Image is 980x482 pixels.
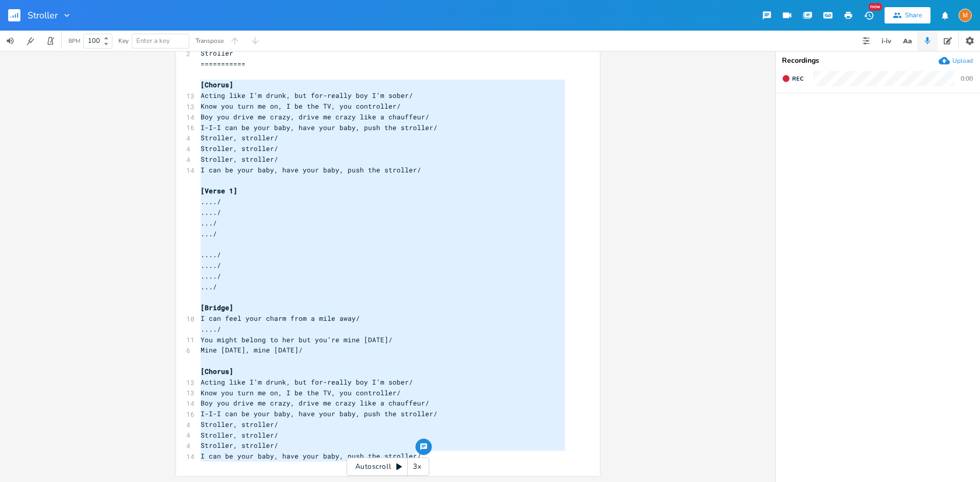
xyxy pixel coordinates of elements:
[201,123,437,132] span: I-I-I can be your baby, have your baby, push the stroller/
[959,4,972,27] button: M
[959,9,972,22] div: Moust Camara
[201,144,278,153] span: Stroller, stroller/
[201,367,233,376] span: [Chorus]
[201,155,278,164] span: Stroller, stroller/
[792,75,803,83] span: Rec
[201,377,413,387] span: Acting like I’m drunk, but for-really boy I’m sober/
[201,133,278,142] span: Stroller, stroller/
[201,324,221,334] span: ..../
[939,55,973,66] button: Upload
[952,57,973,65] div: Upload
[201,229,217,238] span: .../
[347,458,429,476] div: Autoscroll
[195,38,224,44] div: Transpose
[885,7,930,23] button: Share
[201,388,401,397] span: Know you turn me on, I be the TV, you controller/
[201,250,221,259] span: ..../
[201,430,278,440] span: Stroller, stroller/
[201,335,393,344] span: You might belong to her but you’re mine [DATE]/
[201,197,221,206] span: ..../
[869,3,882,11] div: New
[201,112,429,121] span: Boy you drive me crazy, drive me crazy like a chauffeur/
[201,91,413,100] span: Acting like I’m drunk, but for-really boy I’m sober/
[201,80,233,89] span: [Chorus]
[28,11,58,20] span: Stroller
[118,38,129,44] div: Key
[201,261,221,270] span: ..../
[201,303,233,312] span: [Bridge]
[136,36,170,45] span: Enter a key
[201,420,278,429] span: Stroller, stroller/
[859,6,879,24] button: New
[408,458,426,476] div: 3x
[905,11,922,20] div: Share
[201,186,237,195] span: [Verse 1]
[201,165,421,174] span: I can be your baby, have your baby, push the stroller/
[201,441,278,450] span: Stroller, stroller/
[201,271,221,281] span: ..../
[68,38,80,44] div: BPM
[201,314,360,323] span: I can feel your charm from a mile away/
[201,282,217,291] span: .../
[778,70,807,87] button: Rec
[201,218,217,227] span: .../
[961,75,973,82] div: 0:00
[201,451,421,461] span: I can be your baby, have your baby, push the stroller/
[201,409,437,418] span: I-I-I can be your baby, have your baby, push the stroller/
[201,208,221,217] span: ..../
[201,48,233,58] span: Stroller
[201,102,401,111] span: Know you turn me on, I be the TV, you controller/
[201,398,429,408] span: Boy you drive me crazy, drive me crazy like a chauffeur/
[201,345,303,354] span: Mine [DATE], mine [DATE]/
[782,57,974,64] div: Recordings
[201,59,246,68] span: ===========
